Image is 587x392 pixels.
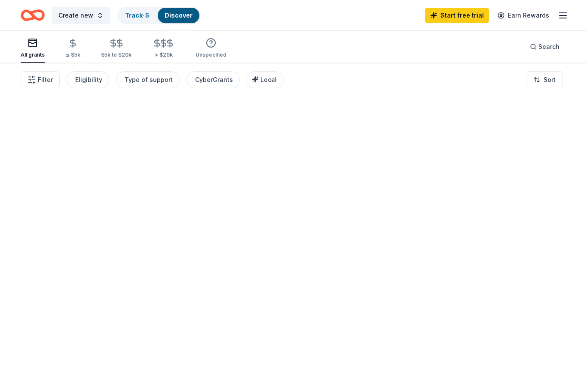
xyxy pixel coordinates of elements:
[492,8,554,23] a: Earn Rewards
[196,34,226,63] button: Unspecified
[125,12,149,19] a: Track· 5
[117,7,200,24] button: Track· 5Discover
[247,71,284,88] button: Local
[21,51,45,58] div: All grants
[21,5,45,25] a: Home
[195,75,233,85] div: CyberGrants
[101,35,131,63] button: $5k to $20k
[260,76,277,83] span: Local
[526,71,563,88] button: Sort
[196,51,226,58] div: Unspecified
[425,8,489,23] a: Start free trial
[101,51,131,58] div: $5k to $20k
[65,51,80,58] div: ≤ $5k
[52,7,110,24] button: Create new
[538,42,559,52] span: Search
[65,35,80,63] button: ≤ $5k
[125,75,173,85] div: Type of support
[67,71,109,88] button: Eligibility
[544,75,556,85] span: Sort
[21,71,60,88] button: Filter
[186,71,240,88] button: CyberGrants
[523,38,566,55] button: Search
[152,51,175,58] div: > $20k
[21,34,45,63] button: All grants
[152,35,175,63] button: > $20k
[165,12,193,19] a: Discover
[58,10,93,21] span: Create new
[116,71,180,88] button: Type of support
[75,75,102,85] div: Eligibility
[38,75,53,85] span: Filter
